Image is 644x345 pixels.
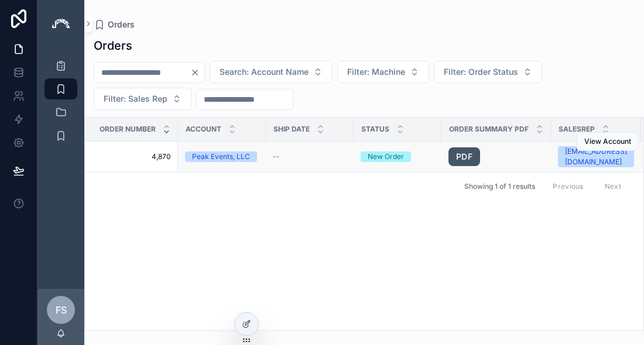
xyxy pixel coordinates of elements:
[577,132,639,151] button: View Account
[434,61,542,83] button: Select Button
[273,152,347,161] a: --
[192,151,250,162] div: Peak Events, LLC
[56,303,67,317] span: FS
[448,147,480,166] a: PDF
[584,137,631,146] span: View Account
[94,37,132,54] h1: Orders
[361,151,434,162] a: New Order
[99,152,171,161] a: 4,870
[94,19,135,30] a: Orders
[108,19,135,30] span: Orders
[185,151,259,162] a: Peak Events, LLC
[361,125,389,134] span: Status
[449,125,529,134] span: Order Summary PDF
[347,66,405,78] span: Filter: Machine
[464,182,535,191] span: Showing 1 of 1 results
[444,66,518,78] span: Filter: Order Status
[565,146,627,167] div: [EMAIL_ADDRESS][DOMAIN_NAME]
[368,151,404,162] div: New Order
[210,61,333,83] button: Select Button
[273,125,310,134] span: Ship Date
[37,47,84,161] div: scrollable content
[273,152,280,161] span: --
[190,68,204,77] button: Clear
[104,93,167,105] span: Filter: Sales Rep
[448,147,544,166] a: PDF
[52,14,70,33] img: App logo
[558,146,634,167] a: [EMAIL_ADDRESS][DOMAIN_NAME]
[220,66,309,78] span: Search: Account Name
[94,88,191,110] button: Select Button
[337,61,429,83] button: Select Button
[559,125,595,134] span: SalesRep
[186,125,221,134] span: Account
[100,125,156,134] span: Order Number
